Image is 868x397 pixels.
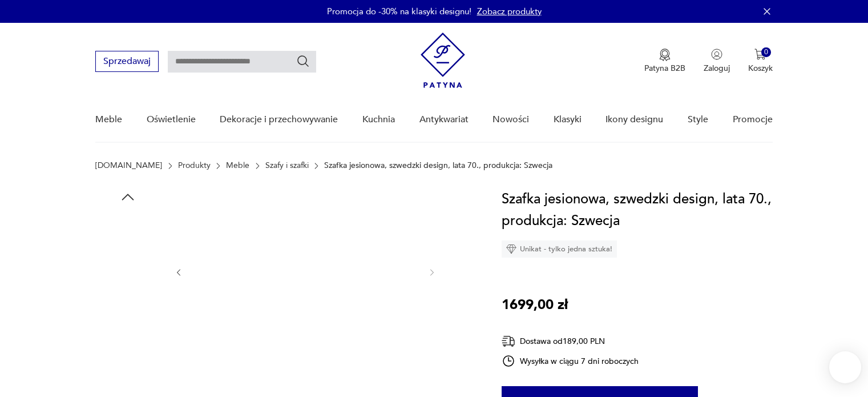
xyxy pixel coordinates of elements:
[829,351,861,383] iframe: Smartsupp widget button
[178,161,211,170] a: Produkty
[605,98,663,142] a: Ikony designu
[296,54,310,68] button: Szukaj
[95,51,159,72] button: Sprzedawaj
[502,189,773,232] h1: Szafka jesionowa, szwedzki design, lata 70., produkcja: Szwecja
[492,98,529,142] a: Nowości
[644,63,685,74] p: Patyna B2B
[324,161,552,170] p: Szafka jesionowa, szwedzki design, lata 70., produkcja: Szwecja
[220,98,338,142] a: Dekoracje i przechowywanie
[362,98,395,142] a: Kuchnia
[95,58,159,66] a: Sprzedawaj
[748,49,773,74] button: 0Koszyk
[327,6,471,17] p: Promocja do -30% na klasyki designu!
[95,211,160,276] img: Zdjęcie produktu Szafka jesionowa, szwedzki design, lata 70., produkcja: Szwecja
[644,49,685,74] button: Patyna B2B
[554,98,582,142] a: Klasyki
[711,49,722,60] img: Ikonka użytkownika
[226,161,249,170] a: Meble
[195,189,415,354] img: Zdjęcie produktu Szafka jesionowa, szwedzki design, lata 70., produkcja: Szwecja
[502,334,639,348] div: Dostawa od 189,00 PLN
[502,294,568,316] p: 1699,00 zł
[502,334,515,348] img: Ikona dostawy
[419,98,469,142] a: Antykwariat
[761,47,771,57] div: 0
[95,284,160,350] img: Zdjęcie produktu Szafka jesionowa, szwedzki design, lata 70., produkcja: Szwecja
[421,33,465,88] img: Patyna - sklep z meblami i dekoracjami vintage
[704,49,730,74] button: Zaloguj
[748,63,773,74] p: Koszyk
[265,161,309,170] a: Szafy i szafki
[502,354,639,368] div: Wysyłka w ciągu 7 dni roboczych
[644,49,685,74] a: Ikona medaluPatyna B2B
[754,49,766,60] img: Ikona koszyka
[733,98,773,142] a: Promocje
[95,98,122,142] a: Meble
[147,98,196,142] a: Oświetlenie
[704,63,730,74] p: Zaloguj
[502,240,617,258] div: Unikat - tylko jedna sztuka!
[659,49,671,61] img: Ikona medalu
[477,6,542,17] a: Zobacz produkty
[506,244,516,254] img: Ikona diamentu
[688,98,708,142] a: Style
[95,161,162,170] a: [DOMAIN_NAME]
